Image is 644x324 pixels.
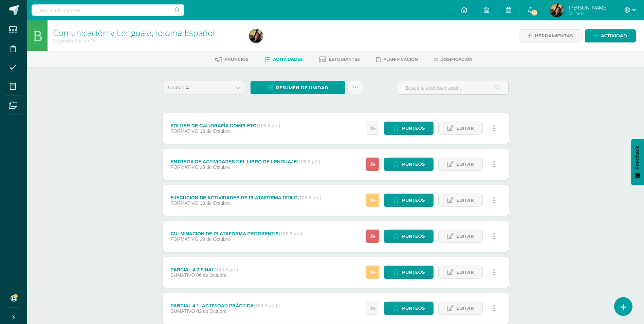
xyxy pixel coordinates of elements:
[402,266,425,278] span: Punteos
[200,164,230,170] span: 13 de Octubre
[519,29,582,42] a: Herramientas
[200,200,230,206] span: 10 de Octubre
[384,194,434,207] a: Punteos
[264,54,303,65] a: Actividades
[383,57,418,62] span: Planificación
[170,272,195,278] span: SUMATIVO
[276,82,328,94] span: Resumen de unidad
[402,230,425,242] span: Punteos
[170,303,277,308] div: PARCIAL 4.1: ACTIVIDAD PRÁCTICA
[196,308,226,314] span: 02 de Octubre
[402,158,425,170] span: Punteos
[170,195,321,200] div: EJECUCIÓN DE ACTIVIDADES DE PLATAFORMA ODILO
[402,194,425,206] span: Punteos
[257,123,280,128] strong: (100.0 pts)
[376,54,418,65] a: Planificación
[298,195,321,200] strong: (100.0 pts)
[569,10,608,16] span: Mi Perfil
[631,139,644,185] button: Feedback - Mostrar encuesta
[170,128,198,134] span: FORMATIVO
[170,159,320,164] div: ENTREGA DE ACTIVIDADES DEL LIBRO DE LENGUAJE
[170,164,198,170] span: FORMATIVO
[196,272,226,278] span: 06 de Octubre
[601,30,627,42] span: Actividad
[634,146,641,169] span: Feedback
[53,37,241,44] div: Segundo Básico 'A'
[215,54,248,65] a: Anuncios
[170,200,198,206] span: FORMATIVO
[456,302,474,314] span: Editar
[200,236,230,242] span: 10 de Octubre
[550,3,564,17] img: d3caccddea3211bd5a70dad108ead3bc.png
[251,81,345,94] a: Resumen de unidad
[434,54,473,65] a: Dosificación
[170,308,195,314] span: SUMATIVO
[569,4,608,11] span: [PERSON_NAME]
[170,231,302,236] div: CULMINACIÓN DE PLATAFORMA PROGRENTIS
[384,158,434,171] a: Punteos
[163,81,245,94] a: Unidad 4
[32,4,184,16] input: Busca un usuario...
[397,81,508,94] input: Busca la actividad aquí...
[224,57,248,62] span: Anuncios
[168,81,227,94] span: Unidad 4
[535,30,573,42] span: Herramientas
[384,302,434,315] a: Punteos
[319,54,360,65] a: Estudiantes
[170,123,280,128] div: FOLDER DE CALIGRAFÍA COMPLETO
[384,230,434,243] a: Punteos
[402,122,425,134] span: Punteos
[215,267,238,272] strong: (100.0 pts)
[456,266,474,278] span: Editar
[279,231,302,236] strong: (100.0 pts)
[200,128,230,134] span: 16 de Octubre
[585,29,636,42] a: Actividad
[456,122,474,134] span: Editar
[329,57,360,62] span: Estudiantes
[170,236,198,242] span: FORMATIVO
[440,57,473,62] span: Dosificación
[456,230,474,242] span: Editar
[297,159,320,164] strong: (100.0 pts)
[254,303,277,308] strong: (100.0 pts)
[456,194,474,206] span: Editar
[384,266,434,279] a: Punteos
[273,57,303,62] span: Actividades
[456,158,474,170] span: Editar
[384,122,434,135] a: Punteos
[53,28,241,37] h1: Comunicación y Lenguaje, Idioma Español
[53,27,215,38] a: Comunicación y Lenguaje, Idioma Español
[402,302,425,314] span: Punteos
[170,267,238,272] div: PARCIAL 4.2 FINAL
[531,9,538,16] span: 132
[249,29,263,43] img: d3caccddea3211bd5a70dad108ead3bc.png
